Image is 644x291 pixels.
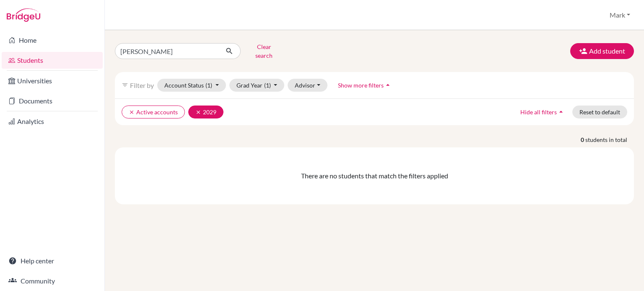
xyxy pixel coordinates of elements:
button: clearActive accounts [122,106,185,118]
a: Analytics [2,113,103,130]
button: Grad Year(1) [229,79,285,92]
div: There are no students that match the filters applied [122,171,627,181]
button: clear2029 [188,106,223,118]
i: clear [195,109,201,115]
span: Hide all filters [520,108,557,116]
button: Clear search [241,40,287,62]
span: Show more filters [338,82,384,89]
span: Filter by [130,81,154,89]
a: Students [2,52,103,69]
button: Reset to default [572,106,627,118]
button: Add student [570,43,634,59]
input: Find student by name... [115,43,219,59]
button: Advisor [288,79,327,92]
a: Documents [2,93,103,109]
button: Show more filtersarrow_drop_up [331,79,399,92]
i: filter_list [122,82,128,88]
a: Community [2,273,103,289]
button: Account Status(1) [157,79,226,92]
img: Bridge-U [7,8,40,22]
a: Help center [2,252,103,269]
strong: 0 [581,135,585,144]
span: students in total [585,135,634,144]
button: Mark [606,7,634,23]
i: clear [129,109,135,115]
button: Hide all filtersarrow_drop_up [513,106,572,118]
span: (1) [205,82,212,89]
span: (1) [264,82,271,89]
i: arrow_drop_up [557,108,565,116]
a: Universities [2,72,103,89]
a: Home [2,32,103,49]
i: arrow_drop_up [384,81,392,89]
